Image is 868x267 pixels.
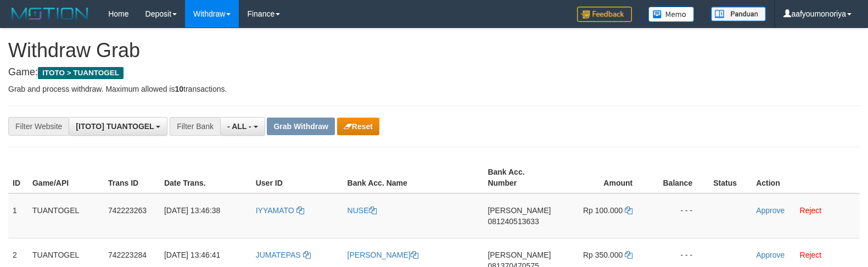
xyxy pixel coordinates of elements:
[8,117,69,136] div: Filter Website
[577,7,632,22] img: Feedback.jpg
[38,67,124,79] span: ITOTO > TUANTOGEL
[583,206,623,215] span: Rp 100.000
[8,193,28,238] td: 1
[256,251,311,259] a: JUMATEPAS
[709,162,752,193] th: Status
[648,7,695,22] img: Button%20Memo.svg
[756,206,785,215] a: Approve
[256,251,301,259] span: JUMATEPAS
[220,117,265,136] button: - ALL -
[251,162,343,193] th: User ID
[488,206,551,215] span: [PERSON_NAME]
[108,206,147,215] span: 742223263
[348,206,377,215] a: NUSE
[28,162,104,193] th: Game/API
[256,206,304,215] a: IYYAMATO
[348,251,418,259] a: [PERSON_NAME]
[483,162,559,193] th: Bank Acc. Number
[160,162,251,193] th: Date Trans.
[752,162,860,193] th: Action
[8,5,92,22] img: MOTION_logo.png
[756,251,785,259] a: Approve
[649,193,709,238] td: - - -
[8,84,860,94] p: Grab and process withdraw. Maximum allowed is transactions.
[583,251,623,259] span: Rp 350.000
[649,162,709,193] th: Balance
[343,162,484,193] th: Bank Acc. Name
[256,206,294,215] span: IYYAMATO
[625,251,632,259] a: Copy 350000 to clipboard
[8,67,860,78] h4: Game:
[625,206,632,215] a: Copy 100000 to clipboard
[164,206,220,215] span: [DATE] 13:46:38
[488,217,539,226] span: Copy 081240513633 to clipboard
[76,122,154,131] span: [ITOTO] TUANTOGEL
[170,117,220,136] div: Filter Bank
[108,251,147,259] span: 742223284
[559,162,649,193] th: Amount
[175,85,183,93] strong: 10
[267,118,334,135] button: Grab Withdraw
[337,118,379,135] button: Reset
[8,162,28,193] th: ID
[104,162,160,193] th: Trans ID
[711,7,766,21] img: panduan.png
[488,251,551,259] span: [PERSON_NAME]
[28,193,104,238] td: TUANTOGEL
[69,117,167,136] button: [ITOTO] TUANTOGEL
[8,40,860,62] h1: Withdraw Grab
[164,251,220,259] span: [DATE] 13:46:41
[800,251,822,259] a: Reject
[227,122,251,131] span: - ALL -
[800,206,822,215] a: Reject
